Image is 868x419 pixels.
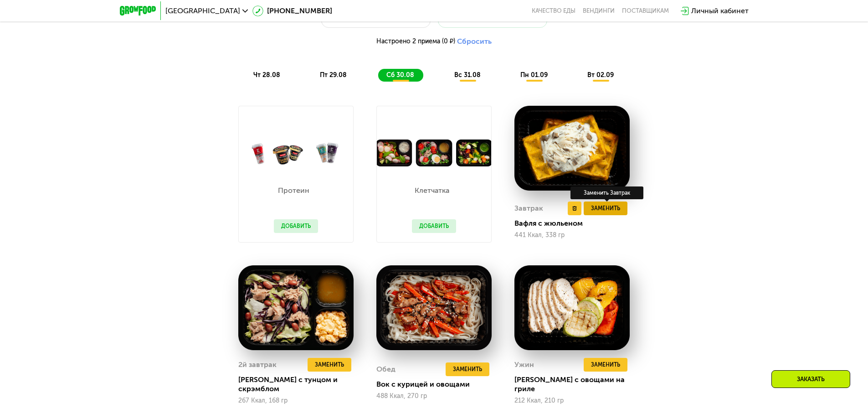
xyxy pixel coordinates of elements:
a: Качество еды [532,7,575,15]
button: Сбросить [457,37,492,46]
div: [PERSON_NAME] с тунцом и скрэмблом [238,375,361,393]
span: чт 28.08 [253,71,280,79]
button: Добавить [274,219,318,233]
div: Вафля с жюльеном [514,219,637,228]
div: 441 Ккал, 338 гр [514,232,630,239]
span: сб 30.08 [386,71,414,79]
button: Заменить [308,358,351,372]
span: вт 02.09 [587,71,614,79]
div: Завтрак [514,202,543,215]
span: Заменить [591,360,620,369]
div: Вок с курицей и овощами [376,380,499,389]
div: Личный кабинет [691,5,749,16]
button: Заменить [446,362,489,376]
span: [GEOGRAPHIC_DATA] [165,7,240,15]
p: Протеин [274,187,313,194]
div: Заказать [771,370,850,388]
div: Ужин [514,358,534,372]
div: 212 Ккал, 210 гр [514,397,630,404]
div: Заменить Завтрак [570,186,643,199]
a: [PHONE_NUMBER] [252,5,332,16]
span: Настроено 2 приема (0 ₽) [376,38,455,45]
span: Заменить [315,360,344,369]
span: пт 29.08 [320,71,347,79]
p: Клетчатка [412,187,452,194]
div: 2й завтрак [238,358,277,372]
div: Обед [376,362,395,376]
span: Заменить [591,204,620,213]
div: [PERSON_NAME] с овощами на гриле [514,375,637,393]
button: Заменить [584,358,627,372]
div: поставщикам [622,7,669,15]
button: Добавить [412,219,456,233]
div: 267 Ккал, 168 гр [238,397,354,404]
span: пн 01.09 [520,71,548,79]
a: Вендинги [583,7,615,15]
button: Заменить [584,202,627,215]
span: вс 31.08 [454,71,481,79]
span: Заменить [453,365,482,374]
div: 488 Ккал, 270 гр [376,393,492,400]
